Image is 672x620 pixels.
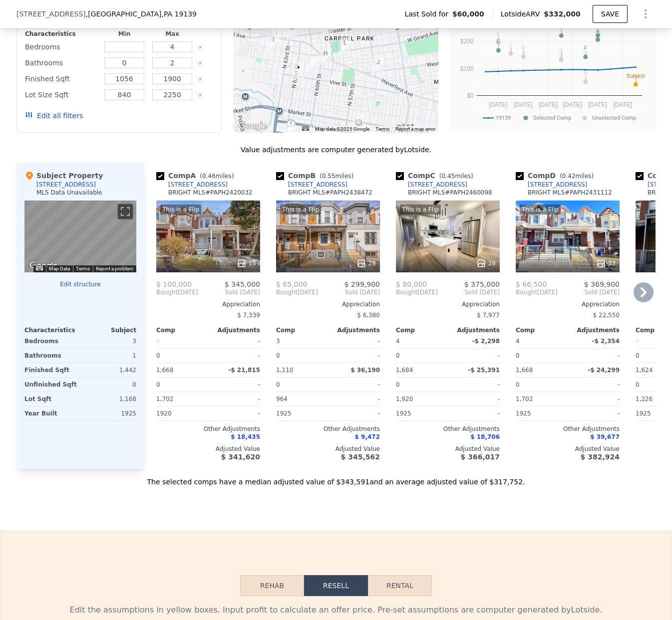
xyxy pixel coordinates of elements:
div: Lot Sqft [24,392,78,406]
div: 320 N EDGEWOOD STREET [307,56,318,73]
div: 0 [82,378,136,392]
text: 19139 [496,115,511,121]
div: - [210,392,260,406]
div: - [210,407,260,420]
div: Edit the assumptions in yellow boxes. Input profit to calculate an offer price. Pre-set assumptio... [24,604,648,616]
span: $ 66,500 [516,280,547,288]
div: [STREET_ADDRESS] [168,181,228,189]
text: K [522,45,526,51]
div: A chart. [457,3,649,128]
div: - [570,349,620,363]
span: 3 [276,338,280,345]
div: - [450,349,500,363]
span: $ 345,562 [341,453,380,461]
button: Clear [198,61,202,65]
span: $ 36,190 [350,367,380,374]
div: - [210,378,260,392]
div: Map [24,201,136,272]
div: Comp [276,326,328,334]
div: - [570,407,620,420]
div: Comp D [516,171,598,181]
span: 1,684 [396,367,413,374]
span: 0.55 [322,173,336,180]
button: Map Data [49,265,70,272]
div: Other Adjustments [276,425,380,433]
span: $ 18,435 [231,433,260,440]
div: Comp C [396,171,477,181]
div: 1925 [276,407,326,420]
span: Last Sold for [404,9,452,19]
div: [STREET_ADDRESS] [36,181,96,189]
button: Clear [198,93,202,97]
div: - [210,334,260,348]
div: Finished Sqft [25,72,98,86]
a: Terms [76,266,90,271]
span: [STREET_ADDRESS] [16,9,86,19]
span: $ 18,706 [470,433,500,440]
button: Edit structure [24,280,136,288]
button: Rental [368,575,432,596]
div: This is a Flip [520,205,561,214]
span: 4 [516,338,520,345]
button: Resell [304,575,368,596]
div: 1920 [156,407,206,420]
div: Adjustments [448,326,500,334]
div: Comp A [156,171,238,181]
div: Other Adjustments [516,425,620,433]
text: [DATE] [613,101,632,108]
div: 5729 Cambridge St [339,38,350,55]
a: [STREET_ADDRESS] [156,181,228,189]
div: 5578 Ludlow St [352,114,363,131]
div: This is a Flip [280,205,321,214]
span: $ 7,977 [477,312,500,319]
span: $ 375,000 [464,280,500,288]
div: [DATE] [516,288,558,296]
div: This is a Flip [400,205,441,214]
div: Comp [396,326,448,334]
span: $332,000 [544,10,581,18]
text: $0 [467,92,474,99]
span: 4 [396,338,400,345]
span: ( miles) [556,173,598,180]
button: Clear [198,77,202,81]
div: Adjusted Value [276,445,380,453]
div: This is a Flip [160,205,201,214]
span: $60,000 [452,9,484,19]
text: Unselected Comp [592,115,636,121]
span: , [GEOGRAPHIC_DATA] [86,9,197,19]
div: 33 [596,258,616,268]
a: [STREET_ADDRESS] [276,181,347,189]
span: $ 39,677 [590,433,620,440]
div: 6243 HAVERFORD AVENUE [287,23,298,40]
button: Show Options [636,4,656,24]
div: 1,442 [82,363,136,377]
div: BRIGHT MLS # PAPH2438472 [288,189,372,197]
div: The selected comps have a median adjusted value of $343,591 and an average adjusted value of $317... [16,469,656,487]
text: Subject [627,73,645,79]
button: Keyboard shortcuts [302,126,309,131]
text: I [561,47,562,53]
div: Appreciation [396,300,500,308]
span: 0 [276,381,280,388]
div: BRIGHT MLS # PAPH2460098 [408,189,492,197]
img: Google [236,120,269,133]
div: Value adjustments are computer generated by Lotside . [16,145,656,155]
div: [DATE] [396,288,438,296]
div: Lot Size Sqft [25,88,98,102]
div: Min [102,30,146,38]
span: $ 299,900 [344,280,380,288]
div: Characteristics [24,326,80,334]
img: Google [27,259,60,272]
button: Toggle fullscreen view [118,204,133,219]
text: H [584,70,588,76]
div: 0 [516,349,566,363]
span: ( miles) [435,173,477,180]
span: ( miles) [316,173,357,180]
div: - [570,392,620,406]
text: [DATE] [588,101,607,108]
a: Open this area in Google Maps (opens a new window) [236,120,269,133]
span: $ 7,339 [237,312,260,319]
text: [DATE] [489,101,508,108]
div: - [330,334,380,348]
span: 0.42 [562,173,576,180]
